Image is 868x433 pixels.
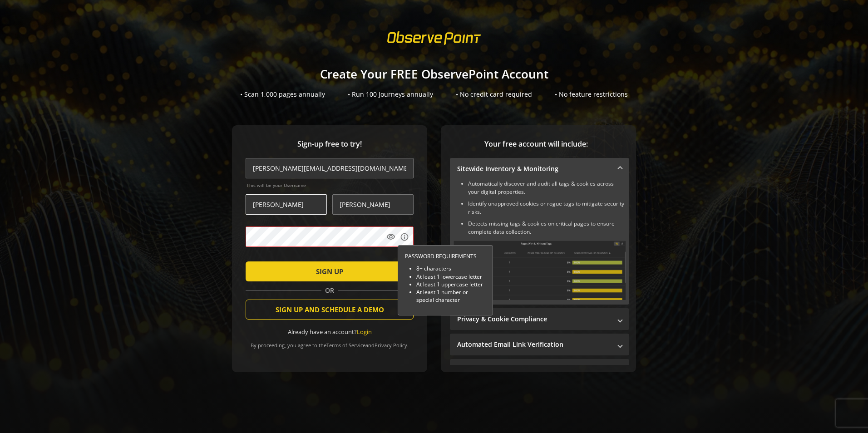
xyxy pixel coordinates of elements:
[246,194,327,215] input: First Name *
[450,308,629,330] mat-expansion-panel-header: Privacy & Cookie Compliance
[240,90,325,99] div: • Scan 1,000 pages annually
[468,220,626,236] li: Detects missing tags & cookies on critical pages to ensure complete data collection.
[246,300,414,320] button: SIGN UP AND SCHEDULE A DEMO
[375,342,407,349] a: Privacy Policy
[450,180,629,305] div: Sitewide Inventory & Monitoring
[326,342,365,349] a: Terms of Service
[457,340,611,349] mat-panel-title: Automated Email Link Verification
[450,334,629,355] mat-expansion-panel-header: Automated Email Link Verification
[348,90,433,99] div: • Run 100 Journeys annually
[450,139,622,149] span: Your free account will include:
[246,139,414,149] span: Sign-up free to try!
[555,90,628,99] div: • No feature restrictions
[454,241,626,300] img: Sitewide Inventory & Monitoring
[450,158,629,180] mat-expansion-panel-header: Sitewide Inventory & Monitoring
[400,232,409,241] mat-icon: info
[357,328,372,336] a: Login
[246,328,414,336] div: Already have an account?
[246,261,414,281] button: SIGN UP
[246,336,414,349] div: By proceeding, you agree to the and .
[386,232,395,241] mat-icon: visibility
[332,194,414,215] input: Last Name *
[276,301,384,318] span: SIGN UP AND SCHEDULE A DEMO
[246,158,414,178] input: Email Address (name@work-email.com) *
[457,315,611,324] mat-panel-title: Privacy & Cookie Compliance
[321,286,338,295] span: OR
[468,180,626,196] li: Automatically discover and audit all tags & cookies across your digital properties.
[450,359,629,381] mat-expansion-panel-header: Performance Monitoring with Web Vitals
[456,90,532,99] div: • No credit card required
[457,164,611,173] mat-panel-title: Sitewide Inventory & Monitoring
[247,182,414,188] span: This will be your Username
[316,263,343,280] span: SIGN UP
[468,200,626,216] li: Identify unapproved cookies or rogue tags to mitigate security risks.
